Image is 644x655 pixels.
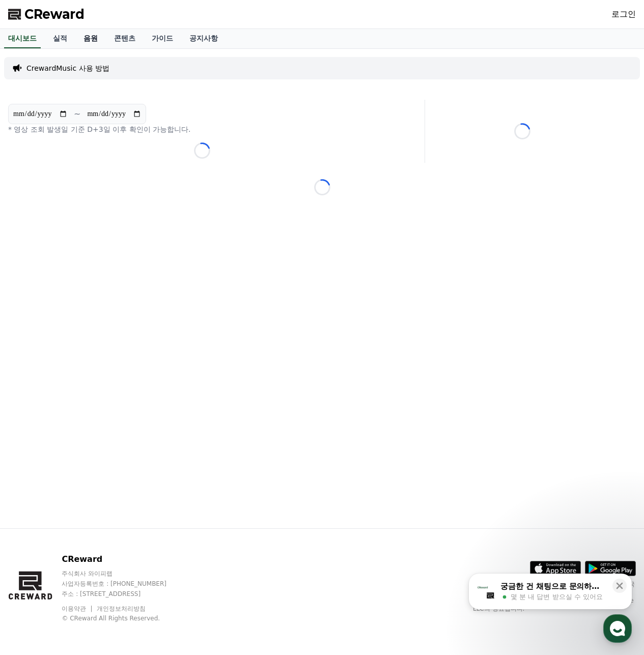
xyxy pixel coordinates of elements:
a: 대시보드 [4,29,41,48]
p: 주식회사 와이피랩 [62,569,186,578]
a: 개인정보처리방침 [97,605,146,612]
p: 사업자등록번호 : [PHONE_NUMBER] [62,580,186,588]
a: CReward [8,6,85,22]
a: 가이드 [144,29,181,48]
a: CrewardMusic 사용 방법 [26,63,109,73]
a: 콘텐츠 [106,29,144,48]
a: 설정 [131,323,195,348]
p: CReward [62,553,186,565]
span: 대화 [93,338,105,347]
p: ~ [74,108,80,120]
a: 대화 [67,323,131,348]
span: 설정 [157,338,170,346]
p: * 영상 조회 발생일 기준 D+3일 이후 확인이 가능합니다. [8,124,396,134]
a: 로그인 [611,8,636,20]
a: 음원 [75,29,106,48]
span: CReward [24,6,85,22]
a: 이용약관 [62,605,94,612]
a: 홈 [3,323,67,348]
p: 주소 : [STREET_ADDRESS] [62,590,186,598]
p: © CReward All Rights Reserved. [62,614,186,622]
span: 홈 [32,338,38,346]
a: 공지사항 [181,29,226,48]
a: 실적 [45,29,75,48]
